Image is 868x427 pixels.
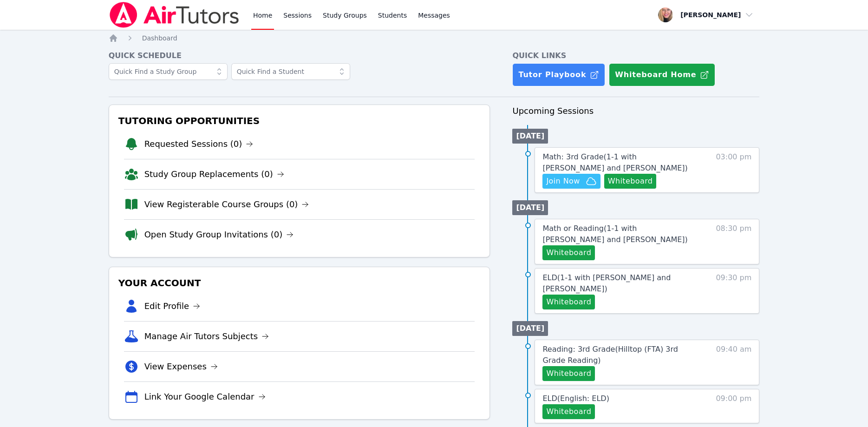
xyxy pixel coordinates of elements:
[542,152,687,172] span: Math: 3rd Grade ( 1-1 with [PERSON_NAME] and [PERSON_NAME] )
[109,2,240,28] img: Air Tutors
[231,63,350,80] input: Quick Find a Student
[716,223,751,260] span: 08:30 pm
[144,198,309,211] a: View Registerable Course Groups (0)
[144,360,218,373] a: View Expenses
[512,105,759,118] h3: Upcoming Sessions
[542,224,687,244] span: Math or Reading ( 1-1 with [PERSON_NAME] and [PERSON_NAME] )
[542,393,609,404] a: ELD(English: ELD)
[542,245,595,260] button: Whiteboard
[542,151,699,174] a: Math: 3rd Grade(1-1 with [PERSON_NAME] and [PERSON_NAME])
[144,300,201,313] a: Edit Profile
[542,366,595,381] button: Whiteboard
[512,200,548,215] li: [DATE]
[109,63,228,80] input: Quick Find a Study Group
[542,404,595,419] button: Whiteboard
[609,63,715,86] button: Whiteboard Home
[512,129,548,144] li: [DATE]
[109,33,760,43] nav: Breadcrumb
[109,50,490,61] h4: Quick Schedule
[542,345,678,365] span: Reading: 3rd Grade ( Hilltop (FTA) 3rd Grade Reading )
[144,138,254,151] a: Requested Sessions (0)
[117,112,483,129] h3: Tutoring Opportunities
[512,50,759,61] h4: Quick Links
[542,174,600,189] button: Join Now
[604,174,657,189] button: Whiteboard
[542,394,609,403] span: ELD ( English: ELD )
[546,176,580,187] span: Join Now
[542,295,595,309] button: Whiteboard
[716,151,751,189] span: 03:00 pm
[542,344,699,366] a: Reading: 3rd Grade(Hilltop (FTA) 3rd Grade Reading)
[144,330,269,343] a: Manage Air Tutors Subjects
[144,168,284,181] a: Study Group Replacements (0)
[418,11,450,20] span: Messages
[144,390,266,403] a: Link Your Google Calendar
[716,393,751,419] span: 09:00 pm
[512,321,548,336] li: [DATE]
[542,272,699,295] a: ELD(1-1 with [PERSON_NAME] and [PERSON_NAME])
[512,63,605,86] a: Tutor Playbook
[542,273,671,293] span: ELD ( 1-1 with [PERSON_NAME] and [PERSON_NAME] )
[142,34,177,42] span: Dashboard
[716,272,751,309] span: 09:30 pm
[117,275,483,291] h3: Your Account
[142,33,177,43] a: Dashboard
[716,344,752,381] span: 09:40 am
[144,228,294,241] a: Open Study Group Invitations (0)
[542,223,699,245] a: Math or Reading(1-1 with [PERSON_NAME] and [PERSON_NAME])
